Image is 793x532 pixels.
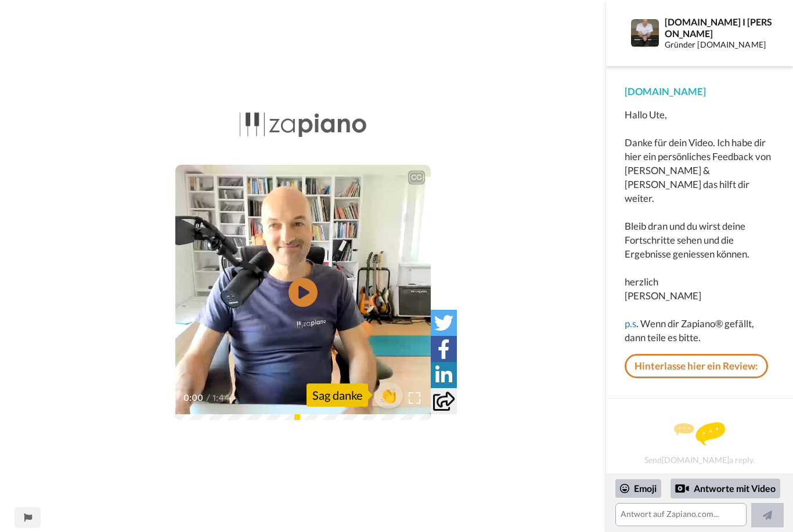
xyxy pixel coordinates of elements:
img: Full screen [409,392,420,404]
div: Emoji [615,479,661,498]
div: Antworte mit Video [671,479,780,498]
img: 9480bd0f-25e2-4221-a738-bcb85eda48c9 [239,110,367,142]
div: Reply by Video [675,482,689,495]
img: message.svg [674,422,725,446]
span: 1:44 [212,391,233,405]
button: 👏 [374,382,403,408]
span: 👏 [374,386,403,404]
div: [DOMAIN_NAME] I [PERSON_NAME] [665,16,774,38]
div: Gründer [DOMAIN_NAME] [665,40,774,50]
div: Send [DOMAIN_NAME] a reply. [622,419,777,468]
div: [DOMAIN_NAME] [625,85,774,99]
img: Profile Image [631,19,659,47]
span: / [206,391,210,405]
div: Hallo Ute, Danke für dein Video. Ich habe dir hier ein persönliches Feedback von [PERSON_NAME] & ... [625,108,774,345]
div: Sag danke [307,383,368,407]
div: CC [409,172,424,183]
span: 0:00 [183,391,204,405]
a: p.s [625,317,636,330]
a: Hinterlasse hier ein Review: [625,354,768,378]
